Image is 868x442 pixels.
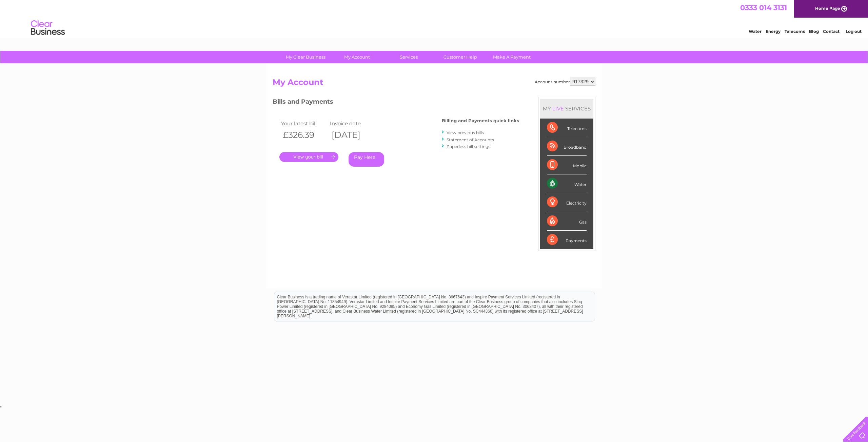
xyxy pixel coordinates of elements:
[432,51,488,63] a: Customer Help
[823,29,840,34] a: Contact
[547,174,587,193] div: Water
[328,119,377,128] td: Invoice date
[278,51,334,63] a: My Clear Business
[349,152,384,167] a: Pay Here
[484,51,540,63] a: Make A Payment
[535,78,595,86] div: Account number
[447,144,490,149] a: Paperless bill settings
[273,97,519,109] h3: Bills and Payments
[547,156,587,174] div: Mobile
[846,29,862,34] a: Log out
[547,193,587,212] div: Electricity
[447,137,494,142] a: Statement of Accounts
[273,78,595,90] h2: My Account
[547,231,587,249] div: Payments
[547,212,587,231] div: Gas
[809,29,819,34] a: Blog
[381,51,437,63] a: Services
[785,29,805,34] a: Telecoms
[447,130,484,135] a: View previous bills
[551,105,565,112] div: LIVE
[766,29,781,34] a: Energy
[279,119,328,128] td: Your latest bill
[328,128,377,142] th: [DATE]
[547,119,587,137] div: Telecoms
[279,152,338,162] a: .
[442,118,519,123] h4: Billing and Payments quick links
[31,18,65,38] img: logo.png
[540,99,593,118] div: MY SERVICES
[547,137,587,156] div: Broadband
[279,128,328,142] th: £326.39
[329,51,385,63] a: My Account
[274,4,595,33] div: Clear Business is a trading name of Verastar Limited (registered in [GEOGRAPHIC_DATA] No. 3667643...
[740,3,787,12] a: 0333 014 3131
[749,29,762,34] a: Water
